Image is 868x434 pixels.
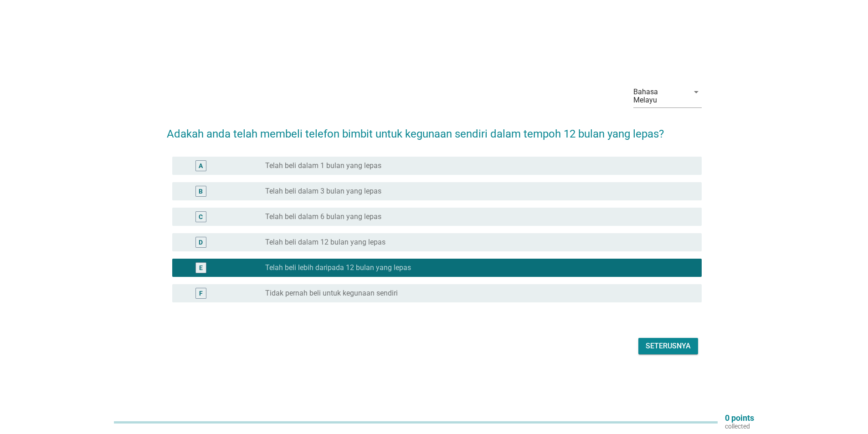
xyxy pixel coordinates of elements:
[265,263,411,272] label: Telah beli lebih daripada 12 bulan yang lepas
[725,422,754,430] p: collected
[199,237,203,247] div: D
[691,87,702,97] i: arrow_drop_down
[265,161,381,170] label: Telah beli dalam 1 bulan yang lepas
[265,212,381,221] label: Telah beli dalam 6 bulan yang lepas
[633,88,683,104] div: Bahasa Melayu
[265,187,381,196] label: Telah beli dalam 3 bulan yang lepas
[167,117,702,142] h2: Adakah anda telah membeli telefon bimbit untuk kegunaan sendiri dalam tempoh 12 bulan yang lepas?
[199,161,203,170] div: A
[199,186,203,196] div: B
[199,263,203,272] div: E
[638,338,698,354] button: Seterusnya
[725,414,754,422] p: 0 points
[199,212,203,221] div: C
[265,238,385,247] label: Telah beli dalam 12 bulan yang lepas
[265,289,398,298] label: Tidak pernah beli untuk kegunaan sendiri
[646,341,691,352] div: Seterusnya
[199,288,203,298] div: F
